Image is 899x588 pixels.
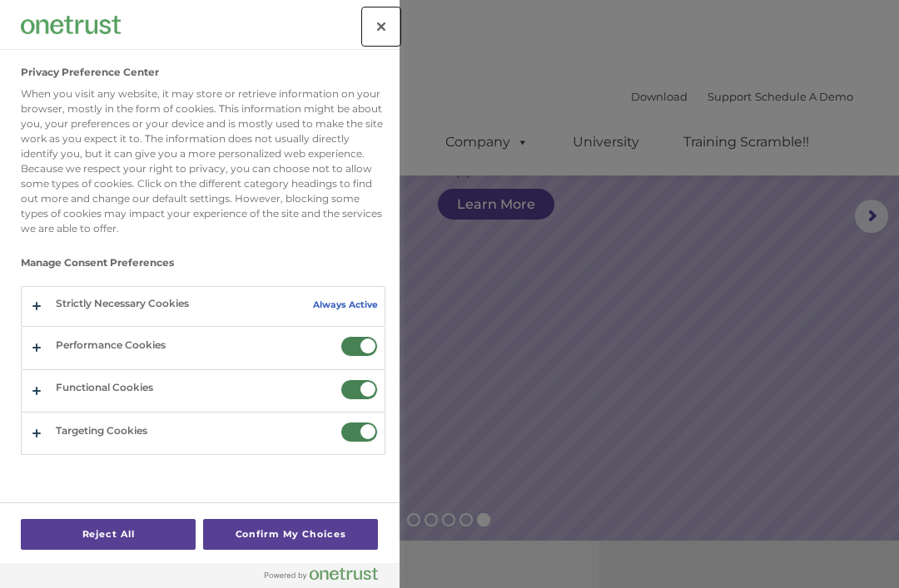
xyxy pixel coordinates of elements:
button: Reject All [21,519,196,550]
div: When you visit any website, it may store or retrieve information on your browser, mostly in the f... [21,86,385,236]
div: Company Logo [21,8,121,42]
h3: Manage Consent Preferences [21,257,385,277]
button: Confirm My Choices [203,519,378,550]
button: Close [363,8,400,45]
img: Powered by OneTrust Opens in a new Tab [265,567,378,581]
img: Company Logo [21,16,121,33]
a: Powered by OneTrust Opens in a new Tab [265,567,391,588]
h2: Privacy Preference Center [21,67,159,78]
